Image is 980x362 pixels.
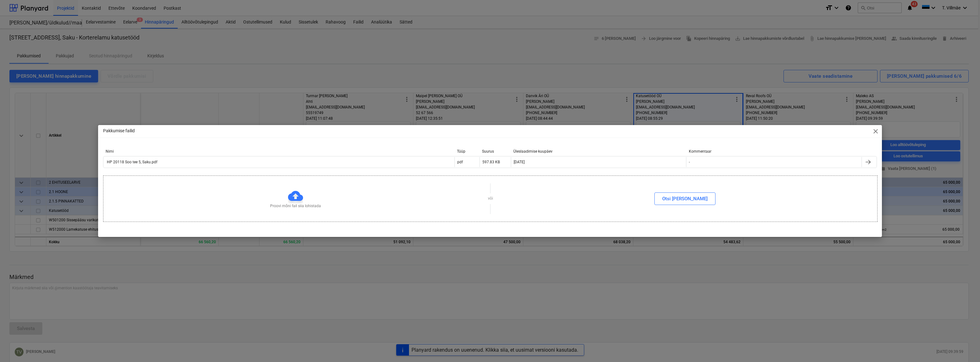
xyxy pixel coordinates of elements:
div: Nimi [106,149,452,154]
div: Suurus [482,149,508,154]
div: Proovi mõni fail siia lohistadavõiOtsi [PERSON_NAME] [103,176,878,222]
div: Tüüp [457,149,477,154]
div: [DATE] [514,160,525,164]
div: pdf [457,160,463,164]
p: Pakkumise failid [103,128,135,134]
div: - [689,160,690,164]
p: Proovi mõni fail siia lohistada [270,203,321,209]
iframe: Chat Widget [949,332,980,362]
div: 597.83 KB [482,160,500,164]
div: Otsi [PERSON_NAME] [662,195,708,203]
div: Vestlusvidin [949,332,980,362]
span: close [872,128,879,135]
button: Otsi [PERSON_NAME] [654,192,715,205]
div: Kommentaar [689,149,859,154]
div: Üleslaadimise kuupäev [513,149,684,154]
div: HP 20118 Soo tee 5, Saku.pdf [106,160,157,164]
p: või [488,196,493,201]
